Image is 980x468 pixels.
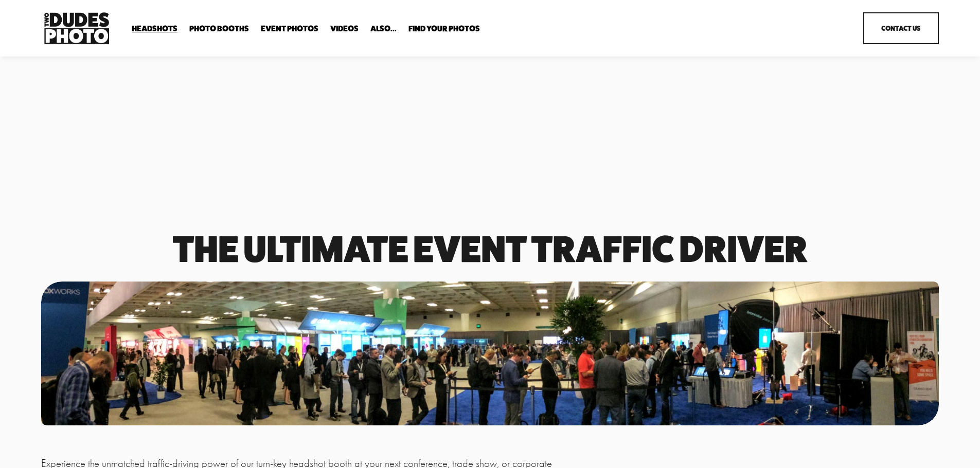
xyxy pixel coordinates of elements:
a: folder dropdown [408,24,480,34]
h1: The Ultimate event traffic driver [41,232,939,266]
img: Two Dudes Photo | Headshots, Portraits &amp; Photo Booths [41,10,112,47]
span: Find Your Photos [408,25,480,33]
a: folder dropdown [189,24,249,34]
span: Also... [370,25,397,33]
a: folder dropdown [370,24,397,34]
a: folder dropdown [132,24,177,34]
a: Contact Us [863,12,939,44]
span: Headshots [132,25,177,33]
a: Event Photos [261,24,318,34]
span: Photo Booths [189,25,249,33]
a: Videos [330,24,359,34]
